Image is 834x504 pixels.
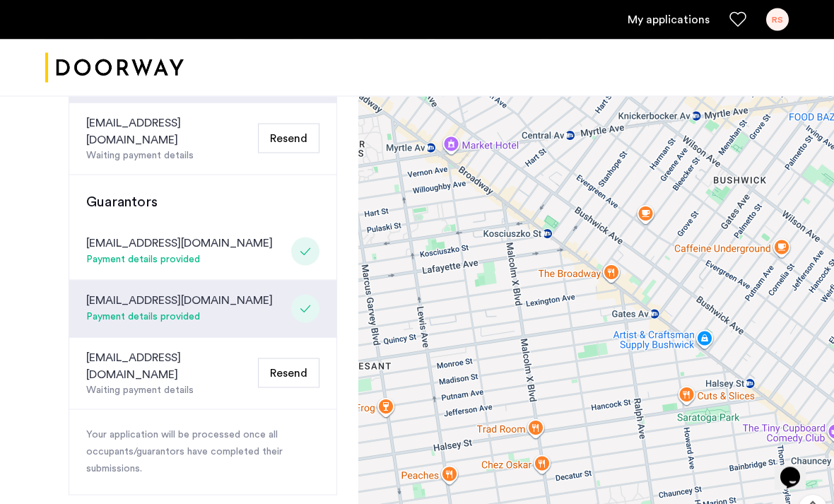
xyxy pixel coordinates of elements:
[729,11,746,28] a: Favorites
[86,292,273,309] div: [EMAIL_ADDRESS][DOMAIN_NAME]
[258,124,319,153] button: Resend Email
[766,8,789,31] div: RS
[86,309,273,326] div: Payment details provided
[86,192,319,212] h3: Guarantors
[628,11,710,28] a: My application
[45,42,184,95] a: Cazamio logo
[86,349,252,383] div: [EMAIL_ADDRESS][DOMAIN_NAME]
[86,115,252,148] div: [EMAIL_ADDRESS][DOMAIN_NAME]
[258,358,319,388] button: Resend Email
[86,427,319,478] p: Your application will be processed once all occupants/guarantors have completed their submissions.
[45,42,184,95] img: logo
[86,252,273,269] div: Payment details provided
[86,148,252,163] div: Waiting payment details
[86,383,252,398] div: Waiting payment details
[86,235,273,252] div: [EMAIL_ADDRESS][DOMAIN_NAME]
[775,447,820,490] iframe: chat widget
